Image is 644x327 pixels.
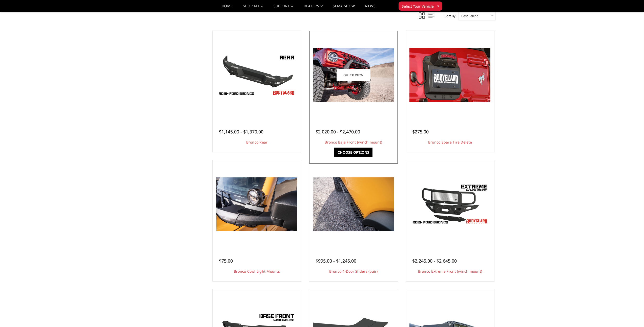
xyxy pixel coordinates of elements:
[246,140,268,145] a: Bronco Rear
[418,269,482,274] a: Bronco Extreme Front (winch mount)
[334,148,372,157] a: Choose Options
[214,161,300,247] a: Bronco Cowl Light Mounts Bronco Cowl Light Mounts
[313,177,394,231] img: Bronco 4-Door Sliders (pair)
[310,161,397,247] a: Bronco 4-Door Sliders (pair) Bronco 4-Door Sliders (pair)
[222,4,233,12] a: Home
[325,140,382,145] a: Bronco Baja Front (winch mount)
[310,32,397,118] a: Bodyguard Ford Bronco Bronco Baja Front (winch mount)
[243,4,263,12] a: shop all
[407,161,493,247] a: Bronco Extreme Front (winch mount) Bronco Extreme Front (winch mount)
[407,32,493,118] a: Bronco Spare Tire Delete Bronco Spare Tire Delete
[409,48,490,102] img: Bronco Spare Tire Delete
[274,4,294,12] a: Support
[442,12,456,20] label: Sort By:
[437,3,439,9] span: ▾
[428,140,472,145] a: Bronco Spare Tire Delete
[234,269,280,274] a: Bronco Cowl Light Mounts
[313,48,394,102] img: Bronco Baja Front (winch mount)
[412,258,457,264] span: $2,245.00 - $2,645.00
[412,129,429,135] span: $275.00
[219,258,233,264] span: $75.00
[399,2,442,11] button: Select Your Vehicle
[402,4,434,9] span: Select Your Vehicle
[316,258,356,264] span: $995.00 - $1,245.00
[219,129,263,135] span: $1,145.00 - $1,370.00
[329,269,378,274] a: Bronco 4-Door Sliders (pair)
[316,129,360,135] span: $2,020.00 - $2,470.00
[214,32,300,118] a: Bronco Rear Shown with optional bolt-on end caps
[365,4,375,12] a: News
[333,4,355,12] a: SEMA Show
[216,177,297,231] img: Bronco Cowl Light Mounts
[304,4,323,12] a: Dealers
[337,69,370,81] a: Quick view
